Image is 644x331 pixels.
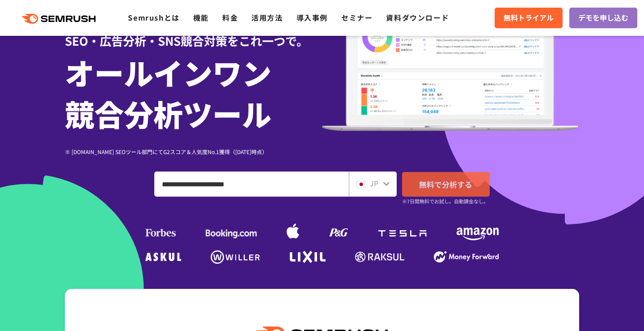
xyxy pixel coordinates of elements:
[251,12,283,23] a: 活用方法
[341,12,373,23] a: セミナー
[402,197,488,206] small: ※7日間無料でお試し。自動課金なし。
[386,12,449,23] a: 資料ダウンロード
[193,12,209,23] a: 機能
[128,12,179,23] a: Semrushとは
[578,12,628,24] span: デモを申し込む
[419,179,472,190] span: 無料で分析する
[402,172,490,197] a: 無料で分析する
[65,147,322,156] div: ※ [DOMAIN_NAME] SEOツール部門にてG2スコア＆人気度No.1獲得（[DATE]時点）
[155,172,348,196] input: ドメイン、キーワードまたはURLを入力してください
[495,8,563,28] a: 無料トライアル
[65,52,322,134] h1: オールインワン 競合分析ツール
[569,8,637,28] a: デモを申し込む
[297,12,328,23] a: 導入事例
[222,12,238,23] a: 料金
[370,178,378,189] span: JP
[504,12,554,24] span: 無料トライアル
